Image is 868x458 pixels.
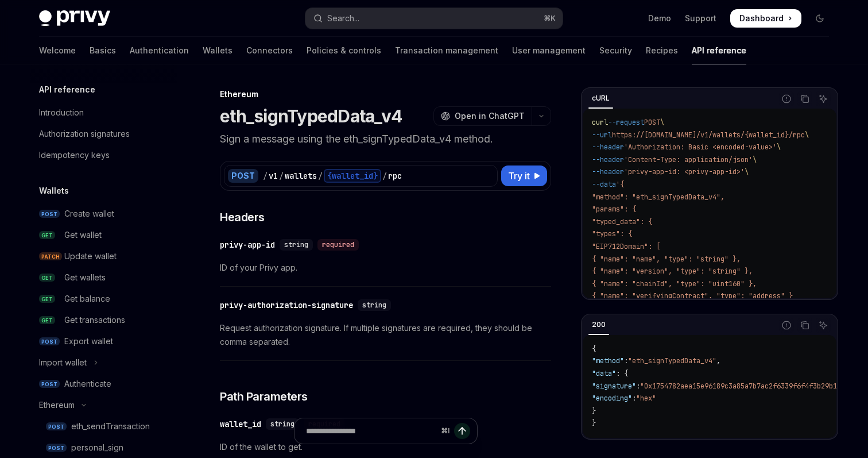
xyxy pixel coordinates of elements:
[39,83,95,97] h5: API reference
[30,124,177,144] a: Authorization signatures
[220,321,551,349] span: Request authorization signature. If multiple signatures are required, they should be comma separa...
[797,318,812,333] button: Copy the contents from the code block
[508,169,530,183] span: Try it
[39,337,60,346] span: POST
[39,184,69,198] h5: Wallets
[220,106,402,126] h1: eth_signTypedData_v4
[39,231,55,240] span: GET
[39,398,75,412] div: Ethereum
[454,423,470,439] button: Send message
[220,239,275,251] div: privy-app-id
[30,374,177,394] a: POSTAuthenticate
[588,91,613,105] div: cURL
[592,193,724,202] span: "method": "eth_signTypedData_v4",
[599,37,632,64] a: Security
[692,37,746,64] a: API reference
[307,37,381,64] a: Policies & controls
[30,395,177,415] button: Toggle Ethereum section
[636,394,656,403] span: "hex"
[624,143,777,152] span: 'Authorization: Basic <encoded-value>'
[592,167,624,176] span: --header
[64,377,111,391] div: Authenticate
[220,88,551,100] div: Ethereum
[816,91,831,106] button: Ask AI
[592,180,616,189] span: --data
[327,11,359,25] div: Search...
[362,301,386,310] span: string
[624,155,753,164] span: 'Content-Type: application/json'
[30,145,177,166] a: Idempotency keys
[30,246,177,267] a: PATCHUpdate wallet
[388,170,402,182] div: rpc
[797,91,812,106] button: Copy the contents from the code block
[805,130,809,140] span: \
[544,14,556,23] span: ⌘ K
[64,334,113,348] div: Export wallet
[592,118,608,127] span: curl
[646,37,678,64] a: Recipes
[90,37,116,64] a: Basics
[39,148,110,162] div: Idempotency keys
[592,143,624,152] span: --header
[220,261,551,275] span: ID of your Privy app.
[616,180,624,189] span: '{
[30,416,177,437] a: POSTeth_sendTransaction
[592,369,616,378] span: "data"
[779,91,794,106] button: Report incorrect code
[317,239,359,251] div: required
[433,106,532,126] button: Open in ChatGPT
[64,228,102,242] div: Get wallet
[39,274,55,282] span: GET
[64,313,125,327] div: Get transactions
[30,331,177,352] a: POSTExport wallet
[628,356,716,365] span: "eth_signTypedData_v4"
[305,8,563,29] button: Open search
[592,155,624,164] span: --header
[592,344,596,353] span: {
[616,369,628,378] span: : {
[592,406,596,415] span: }
[30,102,177,123] a: Introduction
[730,9,801,28] a: Dashboard
[64,207,114,221] div: Create wallet
[779,318,794,333] button: Report incorrect code
[592,279,757,288] span: { "name": "chainId", "type": "uint160" },
[284,240,308,249] span: string
[39,316,55,325] span: GET
[592,205,636,214] span: "params": {
[39,37,76,64] a: Welcome
[228,169,258,183] div: POST
[39,10,110,26] img: dark logo
[592,242,660,251] span: "EIP712Domain": [
[30,225,177,245] a: GETGet wallet
[39,356,87,370] div: Import wallet
[220,209,265,225] span: Headers
[64,292,110,306] div: Get balance
[612,130,805,140] span: https://[DOMAIN_NAME]/v1/wallets/{wallet_id}/rpc
[624,356,628,365] span: :
[263,170,268,182] div: /
[395,37,498,64] a: Transaction management
[592,217,652,226] span: "typed_data": {
[306,418,436,444] input: Ask a question...
[624,167,745,176] span: 'privy-app-id: <privy-app-id>'
[203,37,232,64] a: Wallets
[592,356,624,365] span: "method"
[636,382,640,391] span: :
[608,118,644,127] span: --request
[324,169,381,183] div: {wallet_id}
[592,394,632,403] span: "encoding"
[39,252,62,261] span: PATCH
[745,167,749,176] span: \
[220,388,308,405] span: Path Parameters
[592,255,741,264] span: { "name": "name", "type": "string" },
[220,299,353,311] div: privy-authorization-signature
[64,271,106,284] div: Get wallets
[285,170,317,182] div: wallets
[130,37,189,64] a: Authentication
[501,166,547,186] button: Try it
[30,352,177,373] button: Toggle Import wallet section
[512,37,586,64] a: User management
[592,130,612,140] span: --url
[592,291,793,301] span: { "name": "verifyingContract", "type": "address" }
